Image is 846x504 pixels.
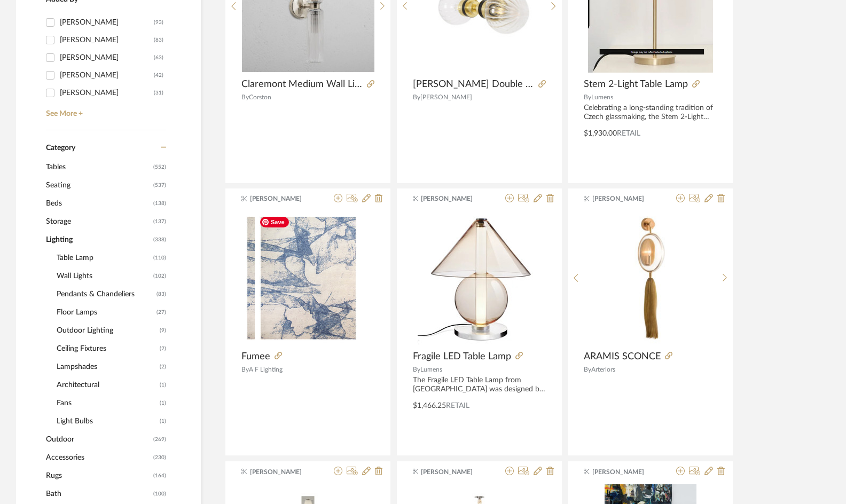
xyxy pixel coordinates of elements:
[46,212,151,231] span: Storage
[591,366,615,373] span: Arteriors
[60,67,154,84] div: [PERSON_NAME]
[46,231,151,249] span: Lighting
[584,94,591,100] span: By
[584,78,688,90] span: Stem 2-Light Table Lamp
[250,467,317,477] span: [PERSON_NAME]
[584,130,617,137] span: $1,930.00
[413,402,446,409] span: $1,466.25
[160,340,166,357] span: (2)
[153,231,166,248] span: (338)
[153,449,166,466] span: (230)
[160,413,166,430] span: (1)
[160,322,166,339] span: (9)
[154,84,163,101] div: (31)
[413,94,420,100] span: By
[57,412,157,430] span: Light Bulbs
[153,195,166,212] span: (138)
[592,194,660,203] span: [PERSON_NAME]
[413,376,546,394] div: The Fragile LED Table Lamp from [GEOGRAPHIC_DATA] was designed by [PERSON_NAME], who crafts this ...
[241,351,270,363] span: Fumee
[153,485,166,502] span: (100)
[241,366,249,373] span: By
[43,101,166,119] a: See More +
[57,249,151,267] span: Table Lamp
[153,467,166,484] span: (164)
[255,211,362,345] img: Fumee
[153,213,166,230] span: (137)
[153,177,166,194] span: (537)
[420,94,472,100] span: [PERSON_NAME]
[446,402,469,409] span: Retail
[154,14,163,31] div: (93)
[249,94,271,100] span: Corston
[584,212,717,344] img: ARAMIS SCONCE
[584,366,591,373] span: By
[57,340,157,358] span: Ceiling Fixtures
[241,94,249,100] span: By
[60,31,154,49] div: [PERSON_NAME]
[153,159,166,176] span: (552)
[591,94,613,100] span: Lumens
[46,467,151,485] span: Rugs
[418,211,540,345] img: Fragile LED Table Lamp
[57,376,157,394] span: Architectural
[60,14,154,31] div: [PERSON_NAME]
[46,158,151,176] span: Tables
[241,78,363,90] span: Claremont Medium Wall Light Fluted Glass
[57,285,154,303] span: Pendants & Chandeliers
[592,467,660,477] span: [PERSON_NAME]
[46,194,151,212] span: Beds
[57,267,151,285] span: Wall Lights
[413,366,420,373] span: By
[160,358,166,375] span: (2)
[160,376,166,393] span: (1)
[60,49,154,66] div: [PERSON_NAME]
[57,358,157,376] span: Lampshades
[153,267,166,285] span: (102)
[260,217,289,227] span: Save
[153,249,166,266] span: (110)
[154,49,163,66] div: (63)
[584,104,717,122] div: Celebrating a long-standing tradition of Czech glassmaking, the Stem 2-Light Table Lamp from SkLO...
[156,304,166,321] span: (27)
[154,67,163,84] div: (42)
[154,31,163,49] div: (83)
[46,176,151,194] span: Seating
[57,394,157,412] span: Fans
[156,286,166,303] span: (83)
[249,366,283,373] span: A F Lighting
[160,395,166,412] span: (1)
[413,78,534,90] span: [PERSON_NAME] Double Glass Globe Bathroom Wall Light IP65
[57,321,157,340] span: Outdoor Lighting
[60,84,154,101] div: [PERSON_NAME]
[617,130,640,137] span: Retail
[46,448,151,467] span: Accessories
[153,431,166,448] span: (269)
[421,194,488,203] span: [PERSON_NAME]
[46,144,75,153] span: Category
[57,303,154,321] span: Floor Lamps
[421,467,488,477] span: [PERSON_NAME]
[584,351,661,363] span: ARAMIS SCONCE
[413,351,511,363] span: Fragile LED Table Lamp
[46,430,151,448] span: Outdoor
[420,366,442,373] span: Lumens
[250,194,317,203] span: [PERSON_NAME]
[46,485,151,503] span: Bath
